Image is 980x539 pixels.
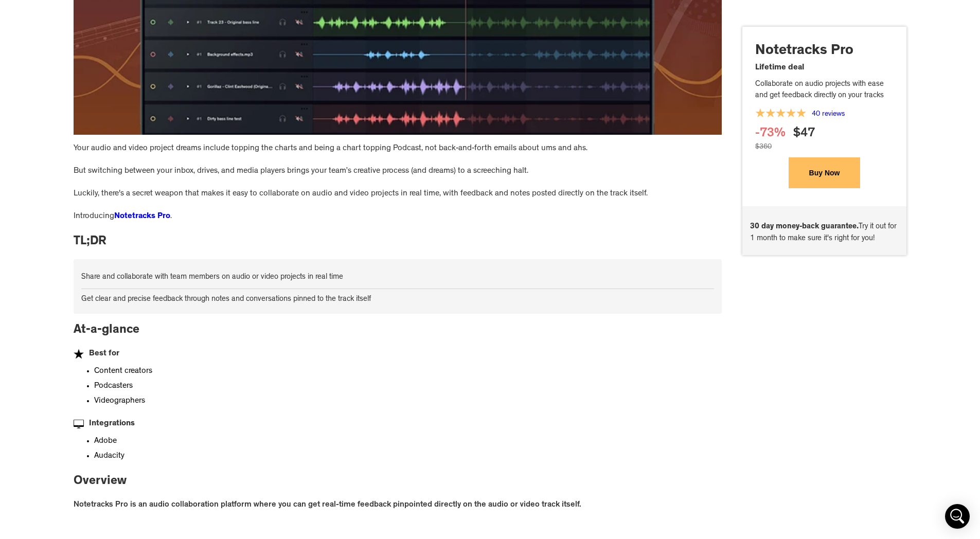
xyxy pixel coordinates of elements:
[74,473,722,499] div: Overview
[812,111,845,118] a: 40 reviews
[755,42,894,62] p: Notetracks Pro
[755,127,786,142] div: -73%
[74,233,722,259] div: TL;DR
[74,210,722,233] div: Introducing .
[750,222,899,245] p: Try it out for 1 month to make sure it's right for you!
[755,79,894,102] p: Collaborate on audio projects with ease and get feedback directly on your tracks
[945,504,970,529] div: Open Intercom Messenger
[94,435,722,447] li: Adobe
[755,142,772,158] div: $360
[789,158,861,189] button: Buy Now
[89,418,135,430] div: Integrations
[793,127,815,142] div: $47
[750,224,859,231] strong: 30 day money-back guarantee.
[94,365,722,378] li: Content creators
[74,499,722,522] div: Notetracks Pro is an audio collaboration platform where you can get real-time feedback pinpointed...
[89,348,119,360] div: Best for
[74,188,722,210] div: Luckily, there's a secret weapon that makes it easy to collaborate on audio and video projects in...
[755,62,894,74] p: Lifetime deal
[94,450,722,462] li: Audacity
[94,380,722,392] li: Podcasters
[81,294,714,306] p: Get clear and precise feedback through notes and conversations pinned to the track itself
[94,395,722,407] li: Videographers
[74,142,722,165] div: Your audio and video project dreams include topping the charts and being a chart topping Podcast,...
[81,272,714,284] p: Share and collaborate with team members on audio or video projects in real time
[74,165,722,188] div: But switching between your inbox, drives, and media players brings your team’s creative process (...
[114,212,170,221] a: Notetracks Pro
[74,321,722,348] div: At-a-glance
